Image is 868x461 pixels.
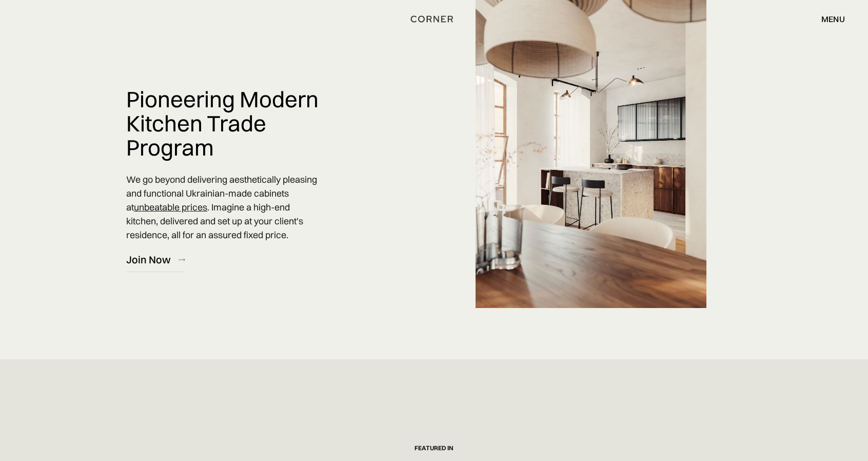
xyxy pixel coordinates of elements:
p: We go beyond delivering aesthetically pleasing and functional Ukrainian-made cabinets at . Imagin... [126,172,323,242]
div: menu [811,10,845,28]
h1: Pioneering Modern Kitchen Trade Program [126,87,323,160]
div: menu [821,15,845,23]
a: home [400,12,469,26]
a: Join Now [126,247,185,272]
div: Join Now [126,253,171,266]
a: unbeatable prices [134,201,207,213]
